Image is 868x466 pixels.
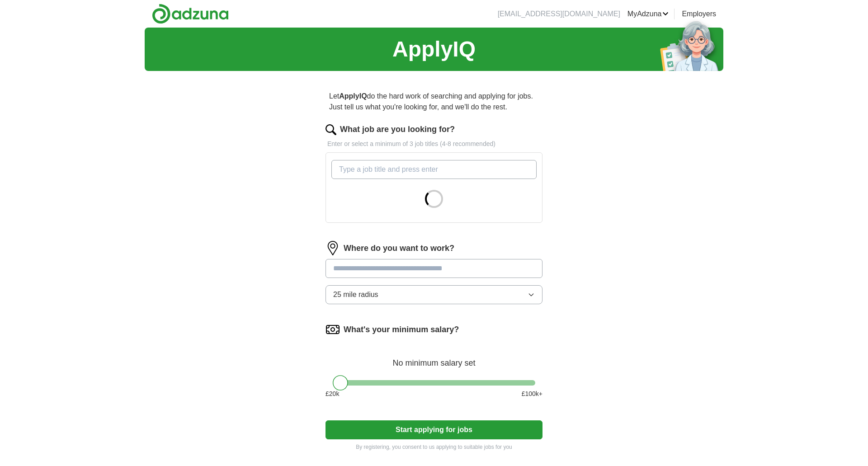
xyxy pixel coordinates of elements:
[522,389,542,399] span: £ 100 k+
[325,124,336,135] img: search.png
[498,9,620,19] li: [EMAIL_ADDRESS][DOMAIN_NAME]
[325,139,542,149] p: Enter or select a minimum of 3 job titles (4-8 recommended)
[344,324,459,336] label: What's your minimum salary?
[340,123,455,136] label: What job are you looking for?
[392,33,476,66] h1: ApplyIQ
[325,443,542,451] p: By registering, you consent to us applying to suitable jobs for you
[325,389,339,399] span: £ 20 k
[152,4,229,24] img: Adzuna logo
[325,420,542,439] button: Start applying for jobs
[333,289,378,300] span: 25 mile radius
[325,241,340,255] img: location.png
[325,87,542,116] p: Let do the hard work of searching and applying for jobs. Just tell us what you're looking for, an...
[325,322,340,337] img: salary.png
[339,92,367,100] strong: ApplyIQ
[627,9,669,19] a: MyAdzuna
[331,160,537,179] input: Type a job title and press enter
[344,242,454,254] label: Where do you want to work?
[682,9,716,19] a: Employers
[325,348,542,369] div: No minimum salary set
[325,285,542,304] button: 25 mile radius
